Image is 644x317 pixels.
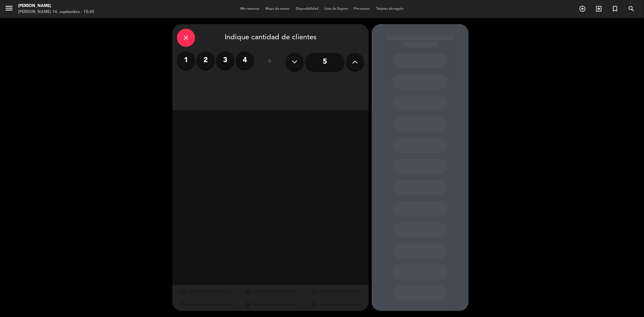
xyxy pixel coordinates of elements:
button: menu [5,4,14,15]
i: search [628,5,635,12]
div: [PERSON_NAME] [18,3,94,9]
span: Mis reservas [237,7,262,11]
i: close [182,34,190,41]
label: 1 [177,51,195,69]
span: Pre-acceso [351,7,373,11]
div: Indique cantidad de clientes [177,29,364,47]
i: menu [5,4,14,13]
i: exit_to_app [595,5,602,12]
i: add_circle_outline [579,5,586,12]
label: 2 [197,51,215,69]
span: Tarjetas de regalo [373,7,407,11]
div: ó [260,51,280,72]
span: Mapa de mesas [262,7,293,11]
label: 3 [216,51,234,69]
label: 4 [236,51,254,69]
div: [PERSON_NAME] 14. septiembre - 15:40 [18,9,94,15]
span: Lista de Espera [321,7,351,11]
i: turned_in_not [611,5,619,12]
span: Disponibilidad [293,7,321,11]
